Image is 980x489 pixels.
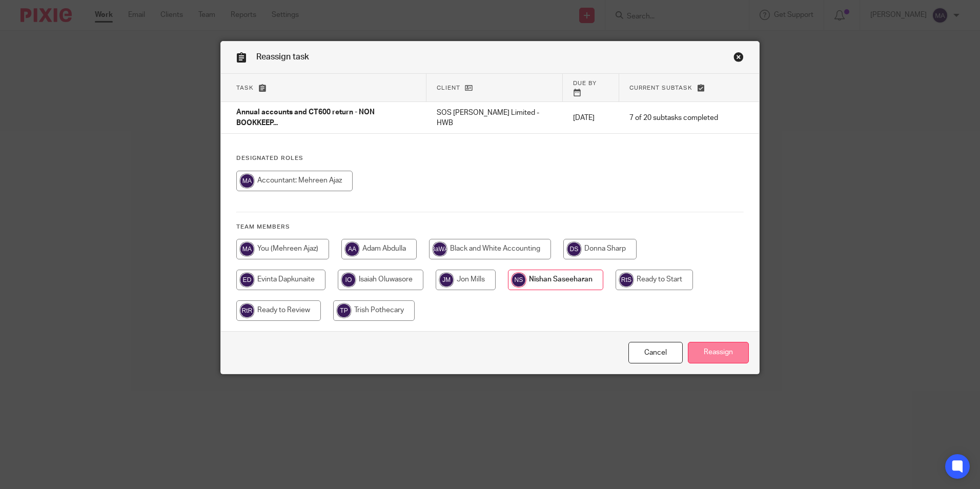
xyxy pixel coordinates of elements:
[573,80,597,86] span: Due by
[733,52,744,66] a: Close this dialog window
[619,102,728,134] td: 7 of 20 subtasks completed
[236,85,254,91] span: Task
[256,53,309,61] span: Reassign task
[236,223,744,231] h4: Team members
[629,85,692,91] span: Current subtask
[236,154,744,162] h4: Designated Roles
[573,113,609,123] p: [DATE]
[236,109,375,127] span: Annual accounts and CT600 return - NON BOOKKEEP...
[437,85,460,91] span: Client
[688,342,749,364] input: Reassign
[437,108,553,129] p: SOS [PERSON_NAME] Limited - HWB
[628,342,683,364] a: Close this dialog window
